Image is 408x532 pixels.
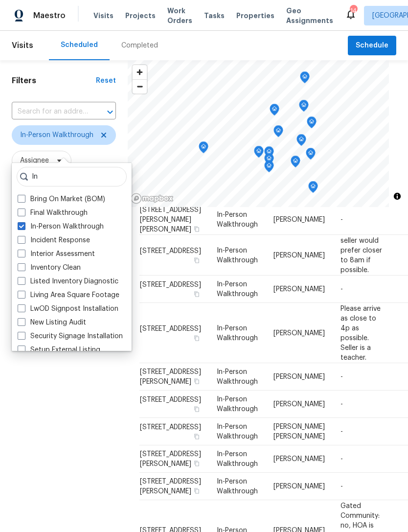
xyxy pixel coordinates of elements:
[20,130,93,140] span: In-Person Walkthrough
[306,148,316,163] div: Map marker
[273,329,325,336] span: [PERSON_NAME]
[125,11,156,21] span: Projects
[133,80,147,93] span: Zoom out
[18,235,90,245] label: Incident Response
[273,373,325,380] span: [PERSON_NAME]
[348,36,396,56] button: Schedule
[20,156,49,165] span: Assignee
[340,286,343,293] span: -
[192,255,201,264] button: Copy Address
[18,290,119,300] label: Living Area Square Footage
[192,224,201,233] button: Copy Address
[192,405,201,414] button: Copy Address
[273,456,325,463] span: [PERSON_NAME]
[18,222,104,231] label: In-Person Walkthrough
[18,318,86,327] label: New Listing Audit
[273,401,325,408] span: [PERSON_NAME]
[264,153,274,168] div: Map marker
[140,325,201,332] span: [STREET_ADDRESS]
[296,134,306,149] div: Map marker
[340,373,343,380] span: -
[140,247,201,254] span: [STREET_ADDRESS]
[340,428,343,435] span: -
[192,333,201,342] button: Copy Address
[340,456,343,463] span: -
[299,100,309,115] div: Map marker
[140,396,201,403] span: [STREET_ADDRESS]
[273,252,325,258] span: [PERSON_NAME]
[18,194,105,204] label: Bring On Market (BOM)
[350,6,357,16] div: 14
[340,483,343,490] span: -
[286,6,333,25] span: Geo Assignments
[273,423,325,440] span: [PERSON_NAME] [PERSON_NAME]
[96,76,116,86] div: Reset
[131,193,174,204] a: Mapbox homepage
[12,35,33,56] span: Visits
[18,263,81,273] label: Inventory Clean
[12,104,89,119] input: Search for an address...
[340,237,382,273] span: seller would prefer closer to 8am if possible.
[217,396,258,413] span: In-Person Walkthrough
[273,125,283,140] div: Map marker
[270,104,279,119] div: Map marker
[140,281,201,288] span: [STREET_ADDRESS]
[300,71,310,87] div: Map marker
[254,146,264,161] div: Map marker
[18,208,88,218] label: Final Walkthrough
[236,11,274,21] span: Properties
[192,486,201,495] button: Copy Address
[133,79,147,93] button: Zoom out
[133,65,147,79] button: Zoom in
[192,432,201,441] button: Copy Address
[61,40,98,50] div: Scheduled
[121,41,158,50] div: Completed
[192,377,201,386] button: Copy Address
[340,401,343,408] span: -
[264,161,274,176] div: Map marker
[217,423,258,440] span: In-Person Walkthrough
[140,369,201,385] span: [STREET_ADDRESS][PERSON_NAME]
[264,146,274,162] div: Map marker
[340,216,343,223] span: -
[273,483,325,490] span: [PERSON_NAME]
[273,286,325,293] span: [PERSON_NAME]
[140,478,201,495] span: [STREET_ADDRESS][PERSON_NAME]
[167,6,192,25] span: Work Orders
[140,206,201,232] span: [STREET_ADDRESS][PERSON_NAME][PERSON_NAME]
[391,190,403,202] button: Toggle attribution
[140,424,201,431] span: [STREET_ADDRESS]
[103,105,117,119] button: Open
[340,305,381,361] span: Please arrive as close to 4p as possible. Seller is a teacher.
[128,60,389,207] canvas: Map
[217,211,258,228] span: In-Person Walkthrough
[273,216,325,223] span: [PERSON_NAME]
[192,459,201,468] button: Copy Address
[18,331,123,341] label: Security Signage Installation
[217,369,258,385] span: In-Person Walkthrough
[18,277,118,286] label: Listed Inventory Diagnostic
[308,181,318,196] div: Map marker
[217,281,258,298] span: In-Person Walkthrough
[18,345,100,355] label: Setup External Listing
[356,40,388,52] span: Schedule
[140,451,201,467] span: [STREET_ADDRESS][PERSON_NAME]
[12,76,96,86] h1: Filters
[204,12,225,19] span: Tasks
[33,11,66,21] span: Maestro
[291,156,300,171] div: Map marker
[217,451,258,467] span: In-Person Walkthrough
[217,247,258,263] span: In-Person Walkthrough
[307,116,317,132] div: Map marker
[394,191,400,202] span: Toggle attribution
[217,478,258,495] span: In-Person Walkthrough
[93,11,113,21] span: Visits
[18,249,95,259] label: Interior Assessment
[192,290,201,299] button: Copy Address
[217,324,258,341] span: In-Person Walkthrough
[18,304,118,314] label: LwOD Signpost Installation
[199,141,208,157] div: Map marker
